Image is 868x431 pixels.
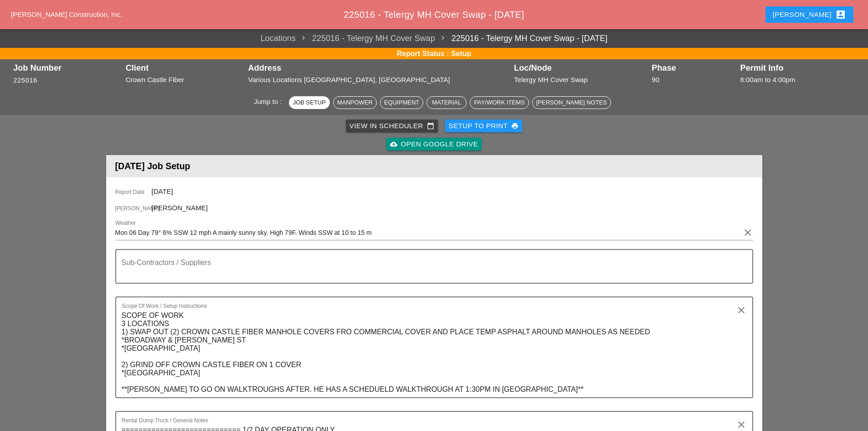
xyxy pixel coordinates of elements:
button: Equipment [380,96,423,109]
textarea: Scope Of Work / Setup Instructions [122,308,740,397]
i: clear [736,305,747,316]
div: Permit Info [740,63,855,73]
button: Pay/Work Items [470,96,529,109]
span: 225016 - Telergy MH Cover Swap - [DATE] [344,10,524,20]
div: Client [126,63,244,73]
div: 90 [652,75,735,85]
button: Job Setup [289,96,330,109]
span: [PERSON_NAME] [152,204,208,212]
div: Phase [652,63,735,73]
div: Loc/Node [514,63,647,73]
div: [PERSON_NAME] Notes [536,98,607,107]
span: 225016 - Telergy MH Cover Swap [296,32,435,45]
div: Various Locations [GEOGRAPHIC_DATA], [GEOGRAPHIC_DATA] [248,75,509,85]
i: calendar_today [427,122,434,130]
span: Report Date [115,188,152,196]
textarea: Sub-Contractors / Suppliers [122,261,740,283]
div: View in Scheduler [349,121,434,131]
i: cloud_upload [390,140,397,148]
a: Locations [261,32,296,45]
button: [PERSON_NAME] Notes [532,96,611,109]
div: Manpower [337,98,373,107]
i: print [511,122,519,130]
span: [DATE] [152,187,173,195]
span: Jump to : [254,98,286,105]
a: View in Scheduler [346,119,438,132]
button: 225016 [13,75,37,86]
i: account_box [835,9,846,20]
div: [PERSON_NAME] [773,9,846,20]
a: Open Google Drive [386,138,482,151]
span: [PERSON_NAME] [115,204,152,213]
i: clear [742,227,753,238]
input: Weather [115,225,740,240]
a: 225016 - Telergy MH Cover Swap - [DATE] [435,32,607,45]
i: clear [736,419,747,430]
button: Manpower [333,96,377,109]
button: Material [426,96,467,109]
div: Job Setup [293,98,326,107]
div: Open Google Drive [390,139,478,150]
div: Address [248,63,509,73]
div: Telergy MH Cover Swap [514,75,647,85]
div: 8:00am to 4:00pm [740,75,855,85]
div: Job Number [13,63,121,73]
a: [PERSON_NAME] Construction, Inc. [11,10,122,18]
div: Material [431,98,462,107]
header: [DATE] Job Setup [106,155,762,177]
button: [PERSON_NAME] [765,6,853,23]
div: Pay/Work Items [474,98,524,107]
button: Setup to Print [445,119,523,132]
div: Equipment [384,98,419,107]
div: Setup to Print [449,121,519,131]
div: Crown Castle Fiber [126,75,244,85]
